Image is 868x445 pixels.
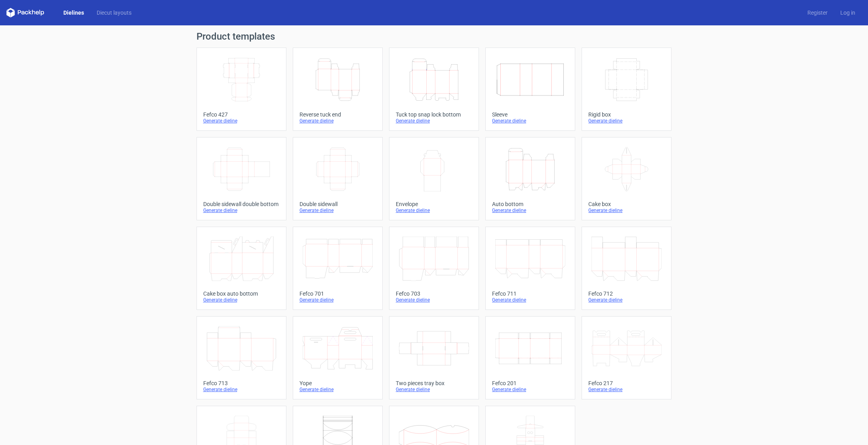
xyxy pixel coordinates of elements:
[588,118,665,124] div: Generate dieline
[300,386,376,393] div: Generate dieline
[485,316,575,399] a: Fefco 201Generate dieline
[203,201,280,207] div: Double sidewall double bottom
[300,207,376,214] div: Generate dieline
[582,227,672,310] a: Fefco 712Generate dieline
[293,227,383,310] a: Fefco 701Generate dieline
[582,48,672,131] a: Rigid boxGenerate dieline
[588,207,665,214] div: Generate dieline
[389,137,479,220] a: EnvelopeGenerate dieline
[588,380,665,386] div: Fefco 217
[492,290,568,297] div: Fefco 711
[396,380,472,386] div: Two pieces tray box
[588,386,665,393] div: Generate dieline
[293,316,383,399] a: YopeGenerate dieline
[396,386,472,393] div: Generate dieline
[492,111,568,118] div: Sleeve
[300,380,376,386] div: Yope
[492,297,568,303] div: Generate dieline
[801,9,834,17] a: Register
[396,118,472,124] div: Generate dieline
[196,48,286,131] a: Fefco 427Generate dieline
[588,201,665,207] div: Cake box
[582,316,672,399] a: Fefco 217Generate dieline
[485,227,575,310] a: Fefco 711Generate dieline
[300,290,376,297] div: Fefco 701
[492,386,568,393] div: Generate dieline
[300,297,376,303] div: Generate dieline
[396,111,472,118] div: Tuck top snap lock bottom
[492,201,568,207] div: Auto bottom
[203,207,280,214] div: Generate dieline
[300,201,376,207] div: Double sidewall
[203,111,280,118] div: Fefco 427
[396,201,472,207] div: Envelope
[203,380,280,386] div: Fefco 713
[492,207,568,214] div: Generate dieline
[396,207,472,214] div: Generate dieline
[203,118,280,124] div: Generate dieline
[293,137,383,220] a: Double sidewallGenerate dieline
[485,137,575,220] a: Auto bottomGenerate dieline
[588,111,665,118] div: Rigid box
[834,9,862,17] a: Log in
[57,9,90,17] a: Dielines
[485,48,575,131] a: SleeveGenerate dieline
[196,32,672,41] h1: Product templates
[389,227,479,310] a: Fefco 703Generate dieline
[300,118,376,124] div: Generate dieline
[588,290,665,297] div: Fefco 712
[203,386,280,393] div: Generate dieline
[492,118,568,124] div: Generate dieline
[396,290,472,297] div: Fefco 703
[293,48,383,131] a: Reverse tuck endGenerate dieline
[196,316,286,399] a: Fefco 713Generate dieline
[389,48,479,131] a: Tuck top snap lock bottomGenerate dieline
[396,297,472,303] div: Generate dieline
[196,227,286,310] a: Cake box auto bottomGenerate dieline
[203,297,280,303] div: Generate dieline
[389,316,479,399] a: Two pieces tray boxGenerate dieline
[90,9,138,17] a: Diecut layouts
[588,297,665,303] div: Generate dieline
[300,111,376,118] div: Reverse tuck end
[196,137,286,220] a: Double sidewall double bottomGenerate dieline
[582,137,672,220] a: Cake boxGenerate dieline
[203,290,280,297] div: Cake box auto bottom
[492,380,568,386] div: Fefco 201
